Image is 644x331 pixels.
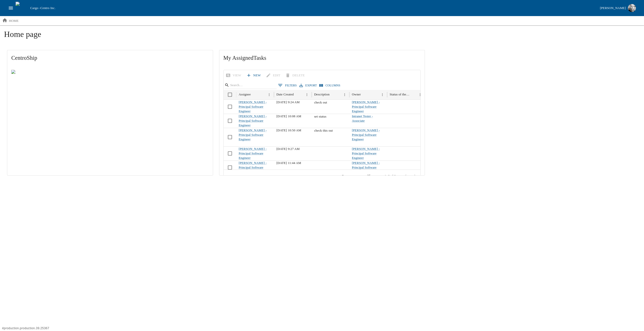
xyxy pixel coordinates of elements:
span: My Assigned [223,54,421,62]
img: Profile image [628,4,636,12]
a: Intranet Tester - Associate [352,115,373,123]
a: [PERSON_NAME] - Principal Software Engineer [239,115,267,127]
input: Search… [230,82,269,89]
button: Menu [266,91,273,98]
a: [PERSON_NAME] - Principal Software Engineer [352,147,380,160]
button: Menu [417,91,424,98]
div: Cargo - [28,6,598,11]
button: open drawer [6,3,16,13]
a: [PERSON_NAME] - Principal Software Engineer [239,147,267,160]
a: [PERSON_NAME] - Principal Software Engineer [352,100,380,113]
div: Status of the task [390,93,410,96]
img: Centro ship [11,70,36,76]
a: [PERSON_NAME] - Principal Software Engineer [239,161,267,174]
span: 07/15/2025 11:44 AM [276,161,301,165]
h1: Home page [4,29,640,43]
p: check this out [314,128,347,133]
p: check out [314,100,347,105]
span: 03/20/2025 9:24 AM [276,100,300,104]
div: Assignee [239,93,251,96]
p: Rows per page: [342,174,363,178]
button: Sort [361,91,368,98]
button: Sort [330,91,337,98]
button: Sort [294,91,301,98]
button: Sort [251,91,258,98]
div: Owner [352,93,361,96]
span: Tasks [253,55,266,61]
button: Sort [410,91,417,98]
a: [PERSON_NAME] - Principal Software Engineer [352,161,380,174]
div: [PERSON_NAME] [600,5,626,11]
span: 05/28/2025 9:27 AM [276,147,300,151]
span: 03/26/2025 10:08 AM [276,115,301,118]
span: CentroShip [11,54,209,62]
span: 03/26/2025 10:50 AM [276,129,301,132]
img: cargo logo [16,2,28,14]
a: [PERSON_NAME] - Principal Software Engineer [239,129,267,141]
div: Description [314,93,330,96]
p: home [9,18,19,23]
button: Menu [341,91,348,98]
a: [PERSON_NAME] - Principal Software Engineer [352,129,380,141]
span: Centro Inc. [40,6,55,10]
button: Menu [379,91,386,98]
a: New [245,71,263,80]
button: [PERSON_NAME] [598,3,638,14]
a: [PERSON_NAME] - Principal Software Engineer [239,100,267,113]
button: Export [298,82,318,89]
p: set status [314,114,347,119]
button: Menu [304,91,310,98]
div: Search [225,82,277,90]
div: 25 [365,173,377,180]
div: Date Created [276,93,294,96]
button: Select columns [318,82,342,89]
p: 1–6 of 6 [385,174,396,178]
button: Show filters [277,82,298,89]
